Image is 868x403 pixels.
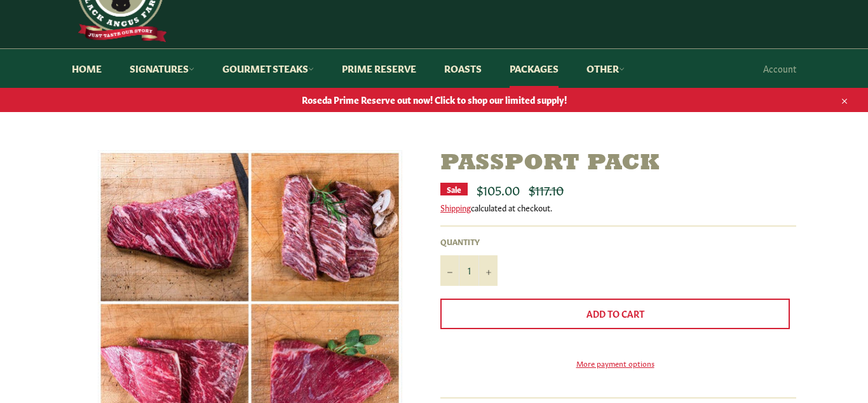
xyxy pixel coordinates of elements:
span: $105.00 [477,180,520,198]
h1: Passport Pack [440,150,796,178]
a: Gourmet Steaks [210,49,327,88]
a: Home [59,49,114,88]
a: Roasts [431,49,494,88]
a: More payment options [440,358,790,369]
div: Sale [440,183,468,195]
a: Shipping [440,201,471,213]
label: Quantity [440,236,498,247]
a: Account [757,50,803,87]
div: calculated at checkout. [440,202,796,213]
a: Prime Reserve [329,49,429,88]
a: Packages [497,49,571,88]
a: Signatures [117,49,207,88]
button: Increase item quantity by one [478,255,498,286]
button: Reduce item quantity by one [440,255,459,286]
button: Add to Cart [440,299,790,329]
a: Other [574,49,637,88]
span: Add to Cart [587,307,644,320]
s: $117.10 [529,180,564,198]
